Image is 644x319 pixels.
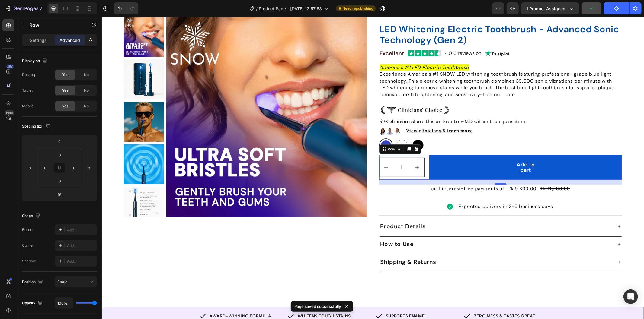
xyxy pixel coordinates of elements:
[278,54,520,81] p: Experience America's #1 SNOW LED whitening toothbrush featuring professional-grade blue light tec...
[278,47,367,54] i: America's #1 LED Electric Toothbrush
[357,186,451,193] span: Expected delivery in 3-5 business days
[22,299,44,307] div: Opacity
[67,227,95,233] div: Add...
[306,33,340,39] img: gempages_586095209234826075-bf244f8c-f8d6-41d1-be56-e80e2cd862b9.png
[278,102,520,107] p: share this on FrontrowMD without compensation.
[278,141,291,160] button: decrement
[526,5,566,12] span: 1 product assigned
[405,168,435,175] div: Tk 9,800.00
[291,141,309,160] input: quantity
[22,243,34,248] div: Corner
[30,37,47,43] p: Settings
[296,90,341,96] p: Clinicians' Choice
[70,163,79,172] input: 0px
[285,111,292,118] img: gempages_586095209234826075-57410b12-1095-48e0-8d32-49ac3ff27ab6.png
[521,2,579,14] button: 1 product assigned
[84,103,89,109] span: No
[279,223,312,231] strong: How to Use
[59,37,80,43] p: Advanced
[277,111,285,118] img: gempages_586095209234826075-d747fa4d-566d-4091-a120-5c7a391563b3.png
[53,190,66,199] input: l
[372,296,434,302] strong: ZERO MESS & TASTES GREAT
[55,298,73,308] input: Auto
[22,122,52,131] div: Spacing (px)
[343,34,380,39] p: 4,016 reviews on
[259,5,322,12] span: Product Page - [DATE] 12:57:53
[2,2,45,14] button: 7
[108,296,170,302] strong: AWARD-WINNING FORMULA
[623,289,638,304] div: Open Intercom Messenger
[54,176,66,185] input: 0px
[279,241,335,249] strong: Shipping & Returns
[41,163,50,172] input: 0px
[84,72,89,77] span: No
[62,72,68,77] span: Yes
[329,168,402,175] p: or 4 interest-free payments of
[22,57,48,65] div: Display on
[67,259,95,264] div: Add...
[85,163,94,172] input: 0
[279,206,324,213] strong: Product Details
[22,103,34,109] div: Mobile
[328,138,521,163] button: Add to cart
[84,88,89,93] span: No
[345,187,351,193] img: gempages_586095209234826075-657664b4-f0eb-4f9b-93ad-6d6375bf4ecb.png
[383,33,408,39] img: gempages_586095209234826075-a4a550d1-60d6-4a58-be28-faef66e7c40b.png
[278,102,310,107] strong: 598 clinicians
[196,296,249,302] strong: WHITENS TOUGH STAINS
[62,88,68,93] span: Yes
[22,88,33,93] div: Tablet
[29,21,81,29] p: Row
[55,276,97,287] button: Static
[62,103,68,109] span: Yes
[342,6,373,11] span: Need republishing
[284,296,325,302] strong: SUPPORTS ENAMEL
[22,212,41,220] div: Shape
[438,168,469,175] div: Tk 11,500.00
[6,64,14,69] div: 450
[409,145,439,156] div: Add to cart
[309,141,322,160] button: increment
[22,72,36,77] div: Desktop
[305,111,371,117] u: View clinicians & learn more
[25,163,34,172] input: 0
[341,88,348,99] img: gempages_586095209234826075-9453b1b3-35d4-4271-a6e0-52dc9fca038c.png
[114,2,138,14] div: Undo/Redo
[53,137,66,146] input: 0
[40,5,42,12] p: 7
[5,110,14,115] div: Beta
[102,17,644,319] iframe: Design area
[292,111,299,118] img: gempages_586095209234826075-e6fe1580-24a5-462f-9889-34b98da1de86.png
[57,280,67,284] span: Static
[294,303,341,309] p: Page saved successfully
[54,150,66,159] input: 0px
[277,88,296,99] img: gempages_586095209234826075-dbd26ac3-f636-48ca-b263-c47c6d6dd29d.png
[22,227,34,232] div: Border
[67,243,95,248] div: Add...
[256,5,258,12] span: /
[22,278,44,286] div: Position
[22,258,36,264] div: Shadow
[285,130,295,135] div: Row
[278,33,303,40] a: Excellent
